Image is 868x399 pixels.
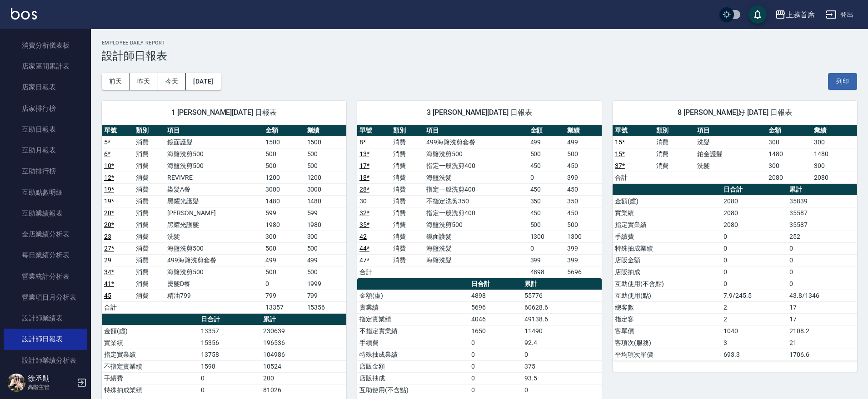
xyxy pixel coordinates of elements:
[771,5,818,24] button: 上越首席
[522,360,602,372] td: 375
[305,266,346,278] td: 500
[787,349,857,360] td: 1706.6
[565,266,602,278] td: 5696
[695,136,766,148] td: 洗髮
[391,148,424,160] td: 消費
[766,160,812,172] td: 300
[721,266,787,278] td: 0
[4,329,87,350] a: 設計師日報表
[721,195,787,207] td: 2080
[263,278,304,290] td: 0
[305,301,346,313] td: 15356
[165,136,263,148] td: 鏡面護髮
[134,148,165,160] td: 消費
[822,6,857,23] button: 登出
[263,290,304,301] td: 799
[565,125,602,137] th: 業績
[391,219,424,231] td: 消費
[721,231,787,242] td: 0
[165,195,263,207] td: 黑耀光護髮
[357,325,469,337] td: 不指定實業績
[263,136,304,148] td: 1500
[305,172,346,183] td: 1200
[134,160,165,172] td: 消費
[522,349,602,360] td: 0
[613,313,721,325] td: 指定客
[424,183,528,195] td: 指定一般洗剪400
[305,136,346,148] td: 1500
[522,372,602,384] td: 93.5
[357,125,391,137] th: 單號
[4,266,87,287] a: 營業統計分析表
[102,125,134,137] th: 單號
[654,136,695,148] td: 消費
[766,125,812,137] th: 金額
[812,148,857,160] td: 1480
[721,301,787,313] td: 2
[263,183,304,195] td: 3000
[134,254,165,266] td: 消費
[469,325,522,337] td: 1650
[565,148,602,160] td: 500
[787,337,857,349] td: 21
[528,254,565,266] td: 399
[102,349,199,360] td: 指定實業績
[522,301,602,313] td: 60628.6
[391,254,424,266] td: 消費
[613,349,721,360] td: 平均項次單價
[261,384,346,396] td: 81026
[263,301,304,313] td: 13357
[528,136,565,148] td: 499
[305,125,346,137] th: 業績
[613,195,721,207] td: 金額(虛)
[305,242,346,254] td: 500
[613,125,654,137] th: 單號
[357,266,391,278] td: 合計
[165,231,263,242] td: 洗髮
[102,49,857,62] h3: 設計師日報表
[104,292,111,299] a: 45
[4,161,87,182] a: 互助排行榜
[391,231,424,242] td: 消費
[305,195,346,207] td: 1480
[565,183,602,195] td: 450
[199,325,261,337] td: 13357
[721,219,787,231] td: 2080
[165,183,263,195] td: 染髮A餐
[522,278,602,290] th: 累計
[261,372,346,384] td: 200
[28,374,74,383] h5: 徐丞勛
[721,290,787,301] td: 7.9/245.5
[528,148,565,160] td: 500
[721,278,787,290] td: 0
[305,290,346,301] td: 799
[469,349,522,360] td: 0
[721,313,787,325] td: 2
[165,278,263,290] td: 燙髮D餐
[199,360,261,372] td: 1598
[528,172,565,183] td: 0
[4,56,87,77] a: 店家區間累計表
[391,136,424,148] td: 消費
[787,266,857,278] td: 0
[134,266,165,278] td: 消費
[165,125,263,137] th: 項目
[787,219,857,231] td: 35587
[721,184,787,196] th: 日合計
[721,242,787,254] td: 0
[812,125,857,137] th: 業績
[391,172,424,183] td: 消費
[391,160,424,172] td: 消費
[721,325,787,337] td: 1040
[305,278,346,290] td: 1999
[134,207,165,219] td: 消費
[359,233,367,240] a: 42
[7,374,25,392] img: Person
[4,77,87,98] a: 店家日報表
[469,313,522,325] td: 4046
[263,195,304,207] td: 1480
[654,148,695,160] td: 消費
[165,266,263,278] td: 海鹽洗剪500
[263,242,304,254] td: 500
[165,242,263,254] td: 海鹽洗剪500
